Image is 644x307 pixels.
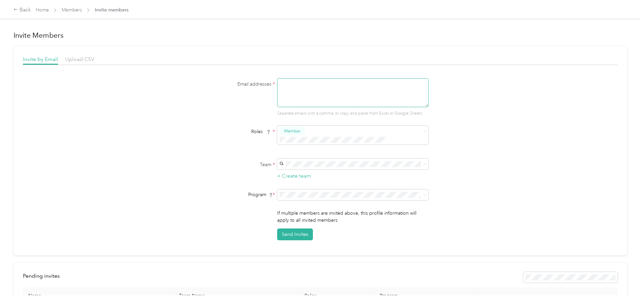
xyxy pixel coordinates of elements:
[65,56,94,62] span: Upload CSV
[13,31,627,40] h1: Invite Members
[284,128,300,134] span: Member
[249,126,273,137] span: Roles
[523,272,618,283] div: Resend all invitations
[280,127,305,135] button: Member
[374,287,475,304] th: Program
[191,191,275,198] div: Program
[277,210,429,224] p: If multiple members are invited above, this profile information will apply to all invited members
[606,269,644,307] iframe: Everlance-gr Chat Button Frame
[36,7,49,13] a: Home
[191,81,275,88] label: Email addresses
[95,6,128,13] span: Invite members
[277,172,311,180] button: + Create team
[191,161,275,168] label: Team
[23,56,58,62] span: Invite by Email
[277,228,313,240] button: Send Invites
[62,7,82,13] a: Members
[13,6,31,14] div: Back
[23,287,174,304] th: Name
[277,111,429,117] p: Separate emails with a comma, or copy and paste from Excel or Google Sheets.
[23,272,64,283] div: left-menu
[23,273,60,279] span: Pending invites
[174,287,299,304] th: Team Name
[23,272,618,283] div: info-bar
[299,287,374,304] th: Roles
